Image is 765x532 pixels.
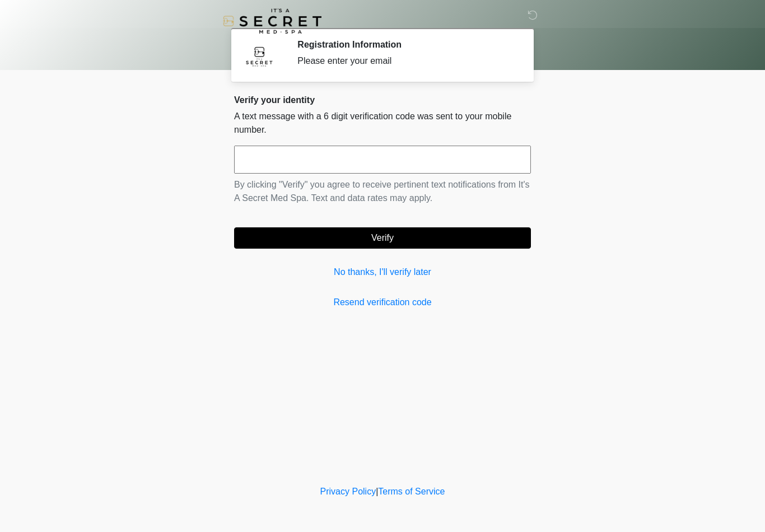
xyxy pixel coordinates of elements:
[376,487,378,496] a: |
[234,95,531,105] h2: Verify your identity
[234,110,531,137] p: A text message with a 6 digit verification code was sent to your mobile number.
[378,487,445,496] a: Terms of Service
[234,178,531,205] p: By clicking "Verify" you agree to receive pertinent text notifications from It's A Secret Med Spa...
[234,265,531,279] a: No thanks, I'll verify later
[223,8,321,34] img: It's A Secret Med Spa Logo
[320,487,376,496] a: Privacy Policy
[297,54,514,68] div: Please enter your email
[242,39,276,73] img: Agent Avatar
[234,296,531,309] a: Resend verification code
[234,227,531,249] button: Verify
[297,39,514,50] h2: Registration Information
